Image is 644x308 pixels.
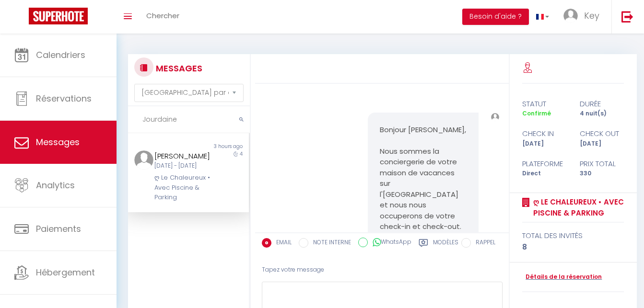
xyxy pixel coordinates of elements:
[36,136,80,148] span: Messages
[522,241,624,253] div: 8
[240,150,243,158] span: 4
[530,196,624,219] a: ღ Le Chaleureux • Avec Piscine & Parking
[573,139,630,148] div: [DATE]
[188,143,249,150] div: 3 hours ago
[563,9,578,23] img: ...
[522,273,602,282] a: Détails de la réservation
[516,158,573,170] div: Plateforme
[621,11,633,23] img: logout
[36,223,81,235] span: Paiements
[516,98,573,110] div: statut
[433,238,458,250] label: Modèles
[36,179,75,191] span: Analytics
[573,109,630,118] div: 4 nuit(s)
[522,230,624,241] div: total des invités
[271,238,292,249] label: EMAIL
[154,173,212,202] div: ღ Le Chaleureux • Avec Piscine & Parking
[134,150,153,170] img: ...
[522,109,551,117] span: Confirmé
[516,128,573,139] div: check in
[36,92,92,104] span: Réservations
[154,150,212,162] div: [PERSON_NAME]
[308,238,351,249] label: NOTE INTERNE
[573,128,630,139] div: check out
[262,258,503,282] div: Tapez votre message
[491,113,499,121] img: ...
[462,9,529,25] button: Besoin d'aide ?
[516,169,573,178] div: Direct
[471,238,495,249] label: RAPPEL
[516,139,573,148] div: [DATE]
[36,49,85,61] span: Calendriers
[146,11,179,21] span: Chercher
[573,98,630,110] div: durée
[29,8,88,24] img: Super Booking
[154,161,212,171] div: [DATE] - [DATE]
[128,106,250,133] input: Rechercher un mot clé
[368,238,411,248] label: WhatsApp
[573,169,630,178] div: 330
[36,266,95,278] span: Hébergement
[153,57,202,79] h3: MESSAGES
[584,10,599,22] span: Key
[573,158,630,170] div: Prix total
